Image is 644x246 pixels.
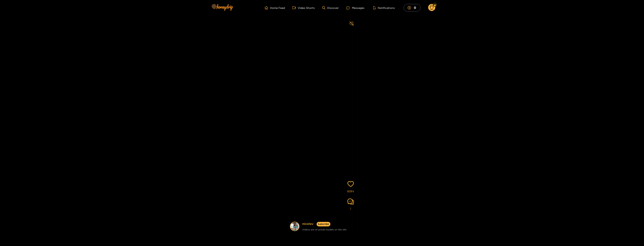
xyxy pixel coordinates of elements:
[290,222,299,231] img: user avatar
[265,6,285,9] a: Home Feed
[347,181,354,187] span: heart
[318,222,329,226] span: Subscribe
[434,4,436,6] img: Fan Level
[350,207,351,211] span: 7
[347,189,354,194] span: 13894
[265,6,270,9] span: home
[292,6,298,9] span: video-camera
[349,21,354,26] span: sound
[372,6,396,10] button: Notifications
[317,222,330,226] button: Subscribe
[292,6,315,9] a: Video Shorts
[404,4,421,11] button: 0
[302,227,347,232] div: Videos are of actual models on the site
[322,6,339,9] a: Discover
[408,6,413,9] span: dollar
[346,6,365,10] div: Messages
[413,6,417,10] mark: 0
[347,198,354,205] span: comment
[302,222,314,226] a: nicolev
